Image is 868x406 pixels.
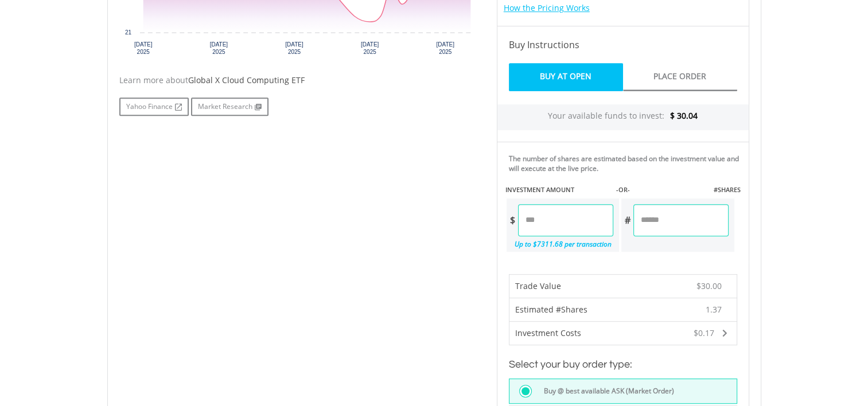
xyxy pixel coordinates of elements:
div: $ [507,204,518,236]
a: Place Order [623,63,737,91]
div: Up to $7311.68 per transaction [507,236,614,252]
span: Global X Cloud Computing ETF [188,75,305,85]
label: INVESTMENT AMOUNT [505,185,574,194]
span: $0.17 [694,327,714,338]
span: $30.00 [696,280,722,291]
a: Yahoo Finance [119,97,189,116]
text: [DATE] 2025 [360,41,379,55]
text: 21 [124,29,131,36]
a: Market Research [191,97,268,116]
h3: Select your buy order type: [509,357,737,373]
label: #SHARES [713,185,740,194]
text: [DATE] 2025 [134,41,152,55]
text: [DATE] 2025 [285,41,303,55]
span: Trade Value [515,280,561,291]
label: -OR- [616,185,629,194]
span: Estimated #Shares [515,304,587,315]
text: [DATE] 2025 [209,41,228,55]
div: # [621,204,633,236]
text: [DATE] 2025 [436,41,454,55]
div: The number of shares are estimated based on the investment value and will execute at the live price. [509,154,744,173]
label: Buy @ best available ASK (Market Order) [537,385,674,397]
div: Learn more about [119,75,480,86]
span: 1.37 [706,304,722,315]
div: Your available funds to invest: [497,104,749,130]
a: Buy At Open [509,63,623,91]
a: How the Pricing Works [504,2,590,13]
h4: Buy Instructions [509,38,737,52]
span: Investment Costs [515,327,581,338]
span: $ 30.04 [670,110,698,121]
